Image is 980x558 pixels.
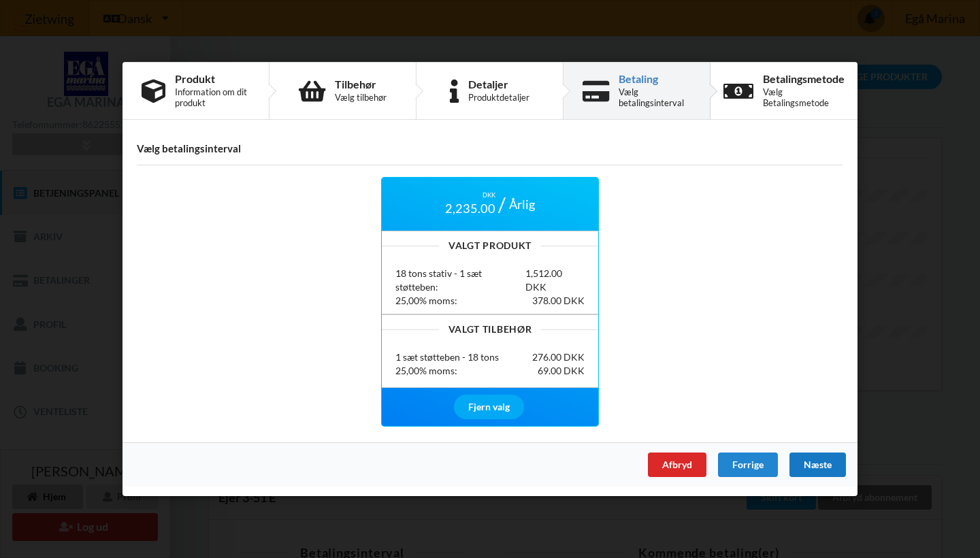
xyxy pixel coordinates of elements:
[483,191,495,200] span: DKK
[468,92,529,103] div: Produktdetaljer
[175,86,250,108] div: Information om dit produkt
[648,453,706,477] div: Afbryd
[335,92,387,103] div: Vælg tilbehør
[395,267,525,293] div: 18 tons stativ - 1 sæt støtteben:
[532,294,585,308] div: 378.00 DKK
[468,79,529,90] div: Detaljer
[395,294,457,308] div: 25,00% moms:
[382,241,598,250] div: Valgt Produkt
[763,73,845,84] div: Betalingsmetode
[175,73,250,84] div: Produkt
[454,395,524,419] div: Fjern valg
[382,325,598,334] div: Valgt Tilbehør
[137,142,843,155] h4: Vælg betalingsinterval
[445,200,495,217] span: 2,235.00
[538,364,585,378] div: 69.00 DKK
[502,191,542,217] div: Årlig
[718,453,778,477] div: Forrige
[395,350,499,364] div: 1 sæt støtteben - 18 tons
[789,453,846,477] div: Næste
[619,86,691,108] div: Vælg betalingsinterval
[395,364,457,378] div: 25,00% moms:
[335,79,387,90] div: Tilbehør
[532,350,585,364] div: 276.00 DKK
[525,267,585,293] div: 1,512.00 DKK
[619,73,691,84] div: Betaling
[763,86,845,108] div: Vælg Betalingsmetode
